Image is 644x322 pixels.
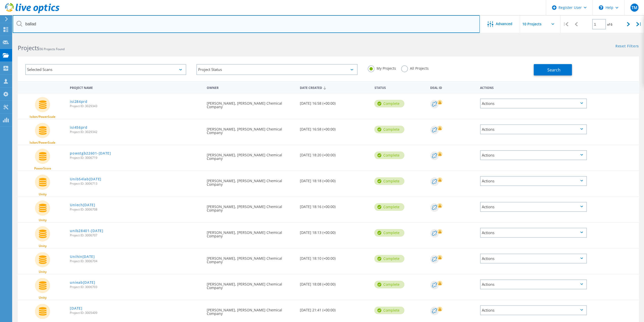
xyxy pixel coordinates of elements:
[70,255,95,258] a: Unihin[DATE]
[39,47,65,51] span: 56 Projects Found
[607,22,612,27] span: of 6
[70,156,201,159] span: Project ID: 3006719
[204,223,297,243] div: [PERSON_NAME], [PERSON_NAME] Chemical Company
[25,64,186,75] div: Selected Scans
[374,151,404,159] div: Complete
[599,5,603,10] svg: \n
[480,176,587,186] div: Actions
[70,151,111,155] a: powstgb22601-[DATE]
[297,197,372,214] div: [DATE] 18:16 (+00:00)
[297,119,372,136] div: [DATE] 16:58 (+00:00)
[39,296,47,299] span: Unity
[204,171,297,191] div: [PERSON_NAME], [PERSON_NAME] Chemical Company
[70,208,201,211] span: Project ID: 3006708
[297,274,372,291] div: [DATE] 18:08 (+00:00)
[374,255,404,262] div: Complete
[480,150,587,160] div: Actions
[480,305,587,315] div: Actions
[70,260,201,263] span: Project ID: 3006704
[496,22,512,26] span: Advanced
[374,229,404,237] div: Complete
[39,219,47,222] span: Unity
[368,65,396,70] label: My Projects
[13,15,480,33] input: Search projects by name, owner, ID, company, etc
[297,300,372,317] div: [DATE] 21:41 (+00:00)
[297,93,372,110] div: [DATE] 16:58 (+00:00)
[631,6,637,10] span: TM
[39,244,47,248] span: Unity
[34,167,51,170] span: PowerStore
[70,203,95,207] a: Uniech[DATE]
[297,145,372,162] div: [DATE] 18:20 (+00:00)
[480,254,587,263] div: Actions
[70,286,201,289] span: Project ID: 3006703
[70,126,87,129] a: isi456prd
[70,177,101,181] a: Unib54lab[DATE]
[374,126,404,133] div: Complete
[204,274,297,295] div: [PERSON_NAME], [PERSON_NAME] Chemical Company
[70,307,82,310] a: [DATE]
[297,223,372,239] div: [DATE] 18:13 (+00:00)
[480,228,587,238] div: Actions
[560,15,571,33] div: |
[297,249,372,265] div: [DATE] 18:10 (+00:00)
[480,202,587,212] div: Actions
[401,65,429,70] label: All Projects
[5,11,59,14] a: Live Optics Dashboard
[374,307,404,314] div: Complete
[70,234,201,237] span: Project ID: 3006707
[374,281,404,288] div: Complete
[480,124,587,134] div: Actions
[374,100,404,107] div: Complete
[615,44,639,49] a: Reset Filters
[70,229,103,233] a: unib28401-[DATE]
[70,311,201,314] span: Project ID: 3005409
[204,197,297,217] div: [PERSON_NAME], [PERSON_NAME] Chemical Company
[196,64,357,75] div: Project Status
[70,105,201,108] span: Project ID: 3029343
[297,171,372,188] div: [DATE] 18:18 (+00:00)
[70,182,201,185] span: Project ID: 3006713
[70,100,87,103] a: isi284prd
[39,270,47,273] span: Unity
[534,64,572,75] button: Search
[204,119,297,140] div: [PERSON_NAME], [PERSON_NAME] Chemical Company
[18,44,39,52] b: Projects
[634,15,644,33] div: |
[39,193,47,196] span: Unity
[30,141,55,144] span: Isilon/PowerScale
[204,249,297,269] div: [PERSON_NAME], [PERSON_NAME] Chemical Company
[70,281,95,284] a: unieab[DATE]
[477,83,589,92] div: Actions
[428,83,477,92] div: Deal Id
[204,93,297,114] div: [PERSON_NAME], [PERSON_NAME] Chemical Company
[204,83,297,92] div: Owner
[67,83,204,92] div: Project Name
[204,300,297,320] div: [PERSON_NAME], [PERSON_NAME] Chemical Company
[374,203,404,211] div: Complete
[374,177,404,185] div: Complete
[297,83,372,92] div: Date Created
[70,130,201,134] span: Project ID: 3029342
[480,99,587,108] div: Actions
[480,279,587,289] div: Actions
[372,83,428,92] div: Status
[547,67,560,73] span: Search
[30,115,55,118] span: Isilon/PowerScale
[204,145,297,165] div: [PERSON_NAME], [PERSON_NAME] Chemical Company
